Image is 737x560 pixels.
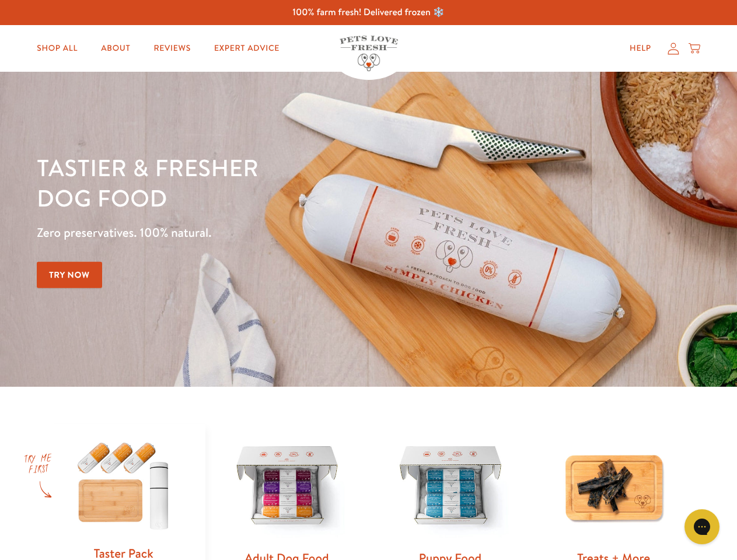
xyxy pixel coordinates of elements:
[144,37,200,60] a: Reviews
[679,505,725,548] iframe: Gorgias live chat messenger
[37,152,479,213] h1: Tastier & fresher dog food
[37,262,102,288] a: Try Now
[37,222,479,243] p: Zero preservatives. 100% natural.
[27,37,87,60] a: Shop All
[620,37,661,60] a: Help
[205,37,289,60] a: Expert Advice
[92,37,139,60] a: About
[340,36,398,71] img: Pets Love Fresh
